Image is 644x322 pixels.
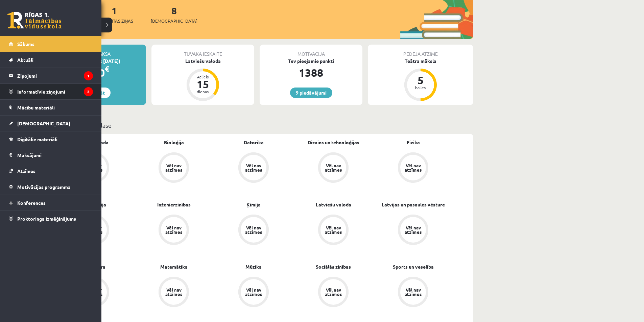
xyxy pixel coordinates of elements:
[324,288,343,296] div: Vēl nav atzīmes
[17,200,46,206] span: Konferences
[17,120,70,126] span: [DEMOGRAPHIC_DATA]
[17,104,55,110] span: Mācību materiāli
[17,57,33,63] span: Aktuāli
[17,68,93,83] legend: Ziņojumi
[410,75,431,85] div: 5
[151,4,197,24] a: 8[DEMOGRAPHIC_DATA]
[308,139,359,146] a: Dizains un tehnoloģijas
[84,71,93,80] i: 1
[151,18,197,24] span: [DEMOGRAPHIC_DATA]
[293,152,373,184] a: Vēl nav atzīmes
[244,163,263,172] div: Vēl nav atzīmes
[84,87,93,96] i: 3
[373,277,453,308] a: Vēl nav atzīmes
[17,147,93,163] legend: Maksājumi
[17,168,35,174] span: Atzīmes
[17,136,57,142] span: Digitālie materiāli
[134,152,214,184] a: Vēl nav atzīmes
[244,139,264,146] a: Datorika
[134,277,214,308] a: Vēl nav atzīmes
[164,225,183,234] div: Vēl nav atzīmes
[160,263,188,270] a: Matemātika
[260,45,362,57] div: Motivācija
[193,90,213,94] div: dienas
[17,41,34,47] span: Sākums
[9,179,93,195] a: Motivācijas programma
[9,131,93,147] a: Digitālie materiāli
[246,201,261,208] a: Ķīmija
[9,84,93,99] a: Informatīvie ziņojumi3
[260,57,362,65] div: Tev pieejamie punkti
[407,139,420,146] a: Fizika
[293,215,373,246] a: Vēl nav atzīmes
[9,68,93,83] a: Ziņojumi1
[193,75,213,79] div: Atlicis
[9,211,93,226] a: Proktoringa izmēģinājums
[373,215,453,246] a: Vēl nav atzīmes
[151,57,254,102] a: Latviešu valoda Atlicis 15 dienas
[164,139,184,146] a: Bioloģija
[404,163,423,172] div: Vēl nav atzīmes
[151,57,254,65] div: Latviešu valoda
[382,201,445,208] a: Latvijas un pasaules vēsture
[95,4,133,24] a: 1Neizlasītās ziņas
[164,288,183,296] div: Vēl nav atzīmes
[404,225,423,234] div: Vēl nav atzīmes
[324,163,343,172] div: Vēl nav atzīmes
[368,57,473,102] a: Teātra māksla 5 balles
[9,36,93,52] a: Sākums
[134,215,214,246] a: Vēl nav atzīmes
[290,88,332,98] a: 9 piedāvājumi
[17,84,93,99] legend: Informatīvie ziņojumi
[7,12,62,29] a: Rīgas 1. Tālmācības vidusskola
[9,195,93,210] a: Konferences
[244,225,263,234] div: Vēl nav atzīmes
[9,147,93,163] a: Maksājumi
[43,121,471,130] p: Mācību plāns 8.a JK klase
[9,116,93,131] a: [DEMOGRAPHIC_DATA]
[157,201,191,208] a: Inženierzinības
[404,288,423,296] div: Vēl nav atzīmes
[95,18,133,24] span: Neizlasītās ziņas
[17,216,76,222] span: Proktoringa izmēģinājums
[393,263,434,270] a: Sports un veselība
[9,163,93,179] a: Atzīmes
[193,79,213,90] div: 15
[214,277,293,308] a: Vēl nav atzīmes
[316,263,351,270] a: Sociālās zinības
[151,45,254,57] div: Tuvākā ieskaite
[368,57,473,65] div: Teātra māksla
[410,85,431,90] div: balles
[214,215,293,246] a: Vēl nav atzīmes
[214,152,293,184] a: Vēl nav atzīmes
[316,201,351,208] a: Latviešu valoda
[9,52,93,68] a: Aktuāli
[244,288,263,296] div: Vēl nav atzīmes
[9,100,93,115] a: Mācību materiāli
[17,184,71,190] span: Motivācijas programma
[324,225,343,234] div: Vēl nav atzīmes
[105,64,109,74] span: €
[164,163,183,172] div: Vēl nav atzīmes
[368,45,473,57] div: Pēdējā atzīme
[293,277,373,308] a: Vēl nav atzīmes
[373,152,453,184] a: Vēl nav atzīmes
[260,65,362,81] div: 1388
[245,263,262,270] a: Mūzika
